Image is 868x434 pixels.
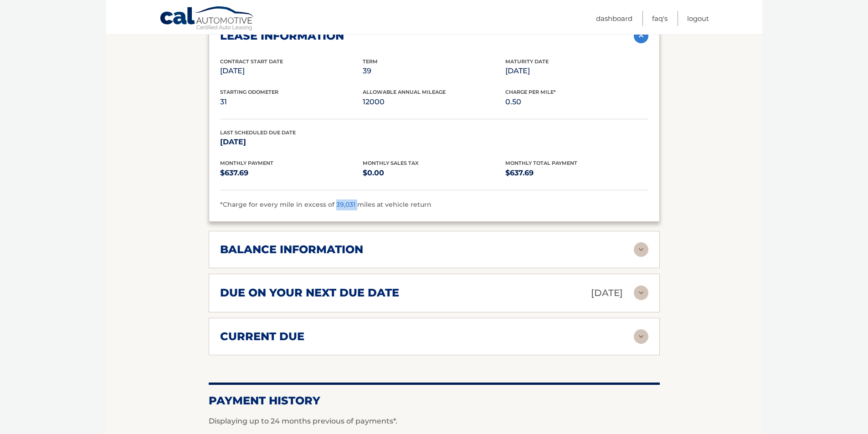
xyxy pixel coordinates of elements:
[209,394,660,408] h2: Payment History
[220,96,363,108] p: 31
[220,29,344,43] h2: lease information
[634,29,648,43] img: accordion-active.svg
[687,11,709,26] a: Logout
[220,243,363,256] h2: balance information
[634,329,648,344] img: accordion-rest.svg
[363,167,505,179] p: $0.00
[220,89,278,95] span: Starting Odometer
[505,89,556,95] span: Charge Per Mile*
[505,167,648,179] p: $637.69
[159,6,255,32] a: Cal Automotive
[634,286,648,300] img: accordion-rest.svg
[596,11,632,26] a: Dashboard
[220,65,363,77] p: [DATE]
[505,160,577,166] span: Monthly Total Payment
[220,330,304,343] h2: current due
[363,89,446,95] span: Allowable Annual Mileage
[209,416,660,427] p: Displaying up to 24 months previous of payments*.
[220,136,363,148] p: [DATE]
[220,200,431,209] span: *Charge for every mile in excess of 39,031 miles at vehicle return
[220,160,273,166] span: Monthly Payment
[220,58,283,65] span: Contract Start Date
[363,96,505,108] p: 12000
[505,65,648,77] p: [DATE]
[505,96,648,108] p: 0.50
[220,286,399,300] h2: due on your next due date
[505,58,549,65] span: Maturity Date
[220,167,363,179] p: $637.69
[220,129,296,136] span: Last Scheduled Due Date
[363,160,419,166] span: Monthly Sales Tax
[634,242,648,257] img: accordion-rest.svg
[652,11,668,26] a: FAQ's
[363,58,378,65] span: Term
[591,285,623,301] p: [DATE]
[363,65,505,77] p: 39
